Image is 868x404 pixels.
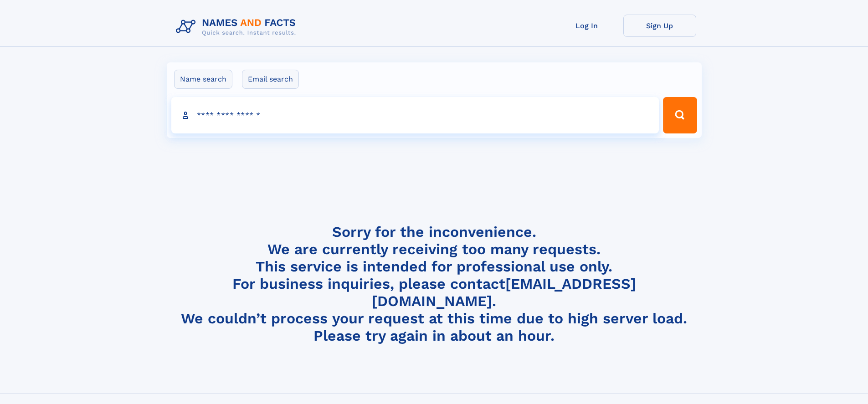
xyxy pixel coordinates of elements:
[172,223,696,345] h4: Sorry for the inconvenience. We are currently receiving too many requests. This service is intend...
[174,70,232,89] label: Name search
[172,15,303,39] img: Logo Names and Facts
[372,275,636,310] a: [EMAIL_ADDRESS][DOMAIN_NAME]
[550,15,623,37] a: Log In
[623,15,696,37] a: Sign Up
[171,97,659,133] input: search input
[242,70,299,89] label: Email search
[663,97,697,133] button: Search Button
